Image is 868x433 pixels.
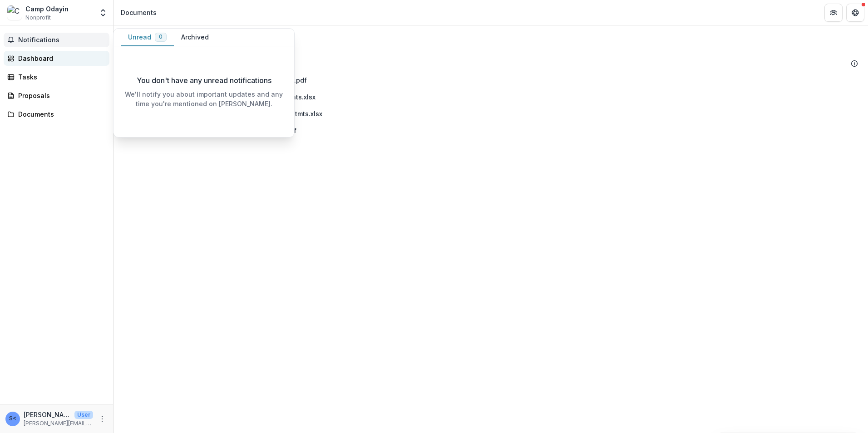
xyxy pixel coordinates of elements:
p: User [74,411,93,419]
div: Camp Odayin 2025 2nd Quarter Financial Stmts.xlsx [120,105,862,122]
img: Camp Odayin [7,5,22,20]
div: Sara Meslow <sara@campodayin.org> [9,416,16,422]
button: Notifications [4,33,109,47]
div: Camp Odayin [25,4,69,14]
a: Tasks [4,69,109,84]
div: Proposals [18,91,102,100]
div: Documents [18,109,102,119]
span: Nonprofit [25,14,51,22]
span: 0 [159,34,163,40]
nav: breadcrumb [117,6,160,19]
span: Notifications [18,36,106,44]
p: [PERSON_NAME][EMAIL_ADDRESS][DOMAIN_NAME] [24,419,93,428]
div: Camp Odayin-2025 Annual Budget-PDF.pdf [120,122,862,139]
p: You don't have any unread notifications [137,75,271,86]
button: More [97,413,108,424]
p: We'll notify you about important updates and any time you're mentioned on [PERSON_NAME]. [121,89,287,108]
button: Partners [824,4,843,22]
div: 2025 - General Operating Support [120,55,862,72]
button: Open entity switcher [97,4,109,22]
button: Unread [121,29,174,46]
div: Dashboard [18,54,102,63]
a: Dashboard [4,51,109,66]
p: [PERSON_NAME] <[PERSON_NAME][EMAIL_ADDRESS][DOMAIN_NAME]> [24,410,71,419]
a: Documents [4,107,109,122]
div: Documents [121,8,157,17]
div: Tasks [18,72,102,82]
div: Camp Odayin 2024 FYE Financial Statements.xlsx [120,89,862,105]
a: Proposals [4,88,109,103]
div: 2024 Annual Impact Report - Camp Odayin.pdf [120,72,862,89]
div: 2025 - General Operating Support2024 Annual Impact Report - Camp Odayin.pdfCamp Odayin 2024 FYE F... [120,55,862,139]
button: Archived [174,29,216,46]
button: Get Help [846,4,864,22]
